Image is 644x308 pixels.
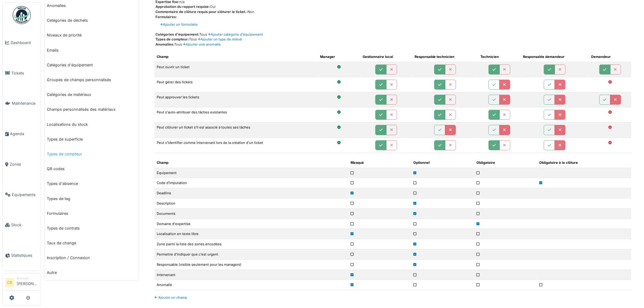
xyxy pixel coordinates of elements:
a: Statistiques [3,240,41,271]
span: Types de compteur: [155,37,189,41]
a: Localisations du stock [44,117,138,132]
span: Dashboard [11,40,38,46]
li: CB [5,278,14,287]
a: Catégories de matériaux [44,87,138,102]
img: Badge_color-CXgf-gQk.svg [13,6,31,24]
div: Tous [155,42,631,47]
td: Responsable (visible seulement pour les managers) [154,259,348,270]
td: Peut s'identifier comme intervenant lors de la création d'un ticket [154,138,318,153]
td: Description [154,198,348,209]
td: Anomalie [154,280,348,290]
th: Responsable demandeur [521,52,589,62]
a: Dashboard [3,27,41,58]
span: Zones [10,161,38,167]
td: Documents [154,208,348,219]
td: Peut ouvrir un ticket [154,62,318,77]
td: Domaine d'expertise [154,219,348,229]
span: Anomalies: [155,42,174,46]
span: Formulaires: [155,15,177,19]
a: Champs personnalisés des matériaux [44,102,138,117]
a: Ajouter un type de relevé [197,37,242,41]
th: Demandeur [589,52,631,62]
td: Intervenant [154,270,348,280]
a: Emails [44,43,138,58]
a: Niveaux de priorité [44,28,138,43]
a: Inscription / Connexion [44,250,138,265]
td: Permettre d'indiquer que c'est urgent [154,249,348,260]
td: Peut s'auto-attribuer des tâches existantes [154,107,318,122]
td: Deadline [154,188,348,198]
th: Obligatoire à la clôture [537,158,631,168]
li: [PERSON_NAME] [17,276,38,289]
a: Tickets [3,58,41,88]
a: Maintenance [3,88,41,119]
th: Manager [318,52,360,62]
div: Tous [155,37,631,42]
a: CB Manager[PERSON_NAME] [5,276,38,291]
a: Ajouter un formulaire [160,22,198,27]
th: Responsable technicien [412,52,478,62]
span: Approbation du rapport requise: [155,5,210,9]
a: Types de contrats [44,221,138,236]
a: Types d'absence [44,176,138,191]
span: Tickets [11,70,38,76]
a: Catégories d'équipement [44,58,138,72]
a: Types de tag [44,191,138,206]
td: Peut clôturer un ticket s'il est associé à toutes ses tâches [154,122,318,138]
a: Formulaires [44,206,138,221]
td: Localisation en texte libre [154,229,348,239]
div: Tous [155,32,631,37]
a: Ajouter une anomalie [182,42,221,46]
a: Zones [3,149,41,179]
th: Gestionnaire local [360,52,412,62]
td: Zone parmi la liste des zones encodées [154,239,348,249]
a: QR codes [44,161,138,176]
div: Non [155,9,631,14]
td: Équipement [154,168,348,178]
a: Types de superficie [44,132,138,147]
a: Ajouter un champ [154,295,187,300]
a: Ajouter catégorie d'équipement [207,32,263,37]
td: Code d'imputation [154,178,348,188]
th: Champ [154,52,318,62]
th: Optionnel [411,158,474,168]
td: Peut approuver les tickets [154,92,318,107]
a: Types de compteur [44,147,138,161]
span: Commentaire de clôture requis pour clôturer le ticket.: [155,10,248,14]
th: Technicien [478,52,521,62]
a: Catégories de déchets [44,13,138,28]
td: Peut gérer des tickets [154,77,318,92]
a: Agenda [3,119,41,149]
th: Masqué [348,158,411,168]
span: Stock [11,222,38,228]
span: Catégories d'équipement: [155,32,199,37]
th: Champ [154,158,348,168]
span: Équipements [12,192,38,198]
th: Obligatoire [474,158,537,168]
a: Groupes de champs personnalisés [44,72,138,87]
a: Équipements [3,179,41,210]
div: Manager [17,276,38,281]
a: Autre [44,265,138,280]
a: Stock [3,210,41,240]
span: Statistiques [11,252,38,258]
a: Taux de change [44,236,138,250]
span: Maintenance [12,100,38,106]
div: Oui [155,4,631,9]
span: Agenda [10,131,38,137]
